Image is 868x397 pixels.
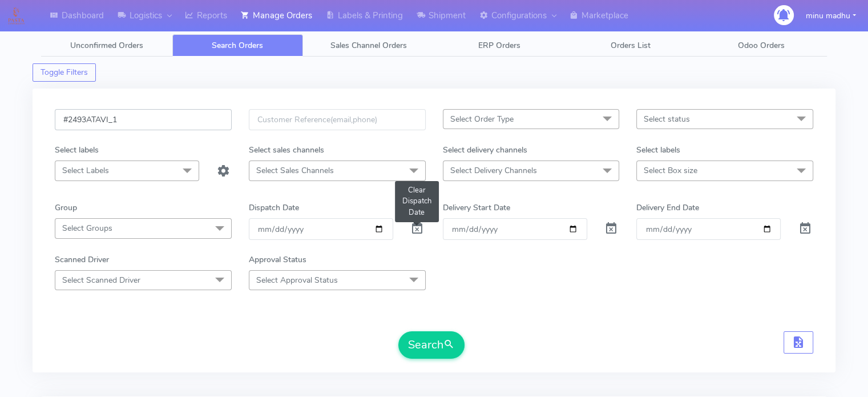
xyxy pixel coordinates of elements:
label: Select sales channels [249,144,324,156]
span: Unconfirmed Orders [70,40,143,51]
label: Approval Status [249,254,306,266]
button: minu madhu [797,4,865,27]
label: Select labels [55,144,99,156]
button: Search [398,331,465,359]
span: Select Sales Channels [256,165,334,176]
span: Select Labels [62,165,109,176]
label: Select labels [636,144,680,156]
span: Orders List [611,40,651,51]
label: Delivery Start Date [443,202,510,214]
span: Search Orders [212,40,263,51]
label: Scanned Driver [55,254,109,266]
ul: Tabs [41,34,827,57]
label: Delivery End Date [636,202,699,214]
input: Order Id [55,109,232,130]
span: Select Scanned Driver [62,275,140,286]
span: Select Box size [644,165,697,176]
span: ERP Orders [478,40,520,51]
span: Odoo Orders [738,40,785,51]
span: Select Groups [62,223,112,234]
button: Toggle Filters [33,63,96,82]
label: Dispatch Date [249,202,299,214]
span: Sales Channel Orders [330,40,407,51]
label: Group [55,202,77,214]
span: Select Delivery Channels [450,165,537,176]
label: Select delivery channels [443,144,527,156]
span: Select status [644,114,690,125]
input: Customer Reference(email,phone) [249,109,426,130]
span: Select Order Type [450,114,514,125]
span: Select Approval Status [256,275,338,286]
